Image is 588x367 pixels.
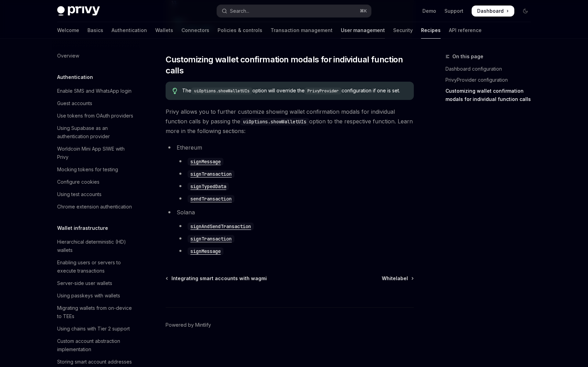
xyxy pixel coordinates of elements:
[472,6,514,17] a: Dashboard
[57,178,99,186] div: Configure cookies
[57,304,136,320] div: Migrating wallets from on-device to TEEs
[452,52,483,61] span: On this page
[52,85,140,97] a: Enable SMS and WhatsApp login
[181,22,209,39] a: Connectors
[393,22,413,39] a: Security
[445,63,536,74] a: Dashboard configuration
[52,50,140,62] a: Overview
[240,118,309,125] code: uiOptions.showWalletUIs
[188,158,223,165] code: signMessage
[57,52,79,60] div: Overview
[477,8,504,14] span: Dashboard
[218,22,262,39] a: Policies & controls
[171,275,267,282] span: Integrating smart accounts with wagmi
[188,247,223,254] a: signMessage
[52,277,140,289] a: Server-side user wallets
[188,223,254,230] a: signAndSendTransaction
[188,170,234,177] a: signTransaction
[52,323,140,335] a: Using chains with Tier 2 support
[57,258,136,275] div: Enabling users or servers to execute transactions
[52,302,140,323] a: Migrating wallets from on-device to TEEs
[382,275,413,282] a: Whitelabel
[155,22,173,39] a: Wallets
[57,112,133,120] div: Use tokens from OAuth providers
[520,6,531,17] button: Toggle dark mode
[188,183,229,190] code: signTypedData
[445,74,536,85] a: PrivyProvider configuration
[57,124,136,141] div: Using Supabase as an authentication provider
[166,322,211,328] a: Powered by Mintlify
[52,176,140,188] a: Configure cookies
[421,22,441,39] a: Recipes
[188,158,223,165] a: signMessage
[87,22,103,39] a: Basics
[52,335,140,356] a: Custom account abstraction implementation
[188,235,234,243] code: signTransaction
[444,8,463,14] a: Support
[182,87,407,94] span: The option will override the configuration if one is set.
[57,99,92,108] div: Guest accounts
[57,87,132,95] div: Enable SMS and WhatsApp login
[191,88,252,94] code: uiOptions.showWalletUIs
[57,203,132,211] div: Chrome extension authentication
[188,170,234,178] code: signTransaction
[305,88,342,94] code: PrivyProvider
[112,22,147,39] a: Authentication
[382,275,408,282] span: Whitelabel
[57,292,120,300] div: Using passkeys with wallets
[57,224,108,232] h5: Wallet infrastructure
[172,88,177,94] svg: Tip
[57,73,93,81] h5: Authentication
[57,279,112,287] div: Server-side user wallets
[57,238,136,254] div: Hierarchical deterministic (HD) wallets
[52,143,140,163] a: Worldcoin Mini App SIWE with Privy
[57,358,132,366] div: Storing smart account addresses
[449,22,482,39] a: API reference
[166,107,414,136] span: Privy allows you to further customize showing wallet confirmation modals for individual function ...
[57,6,100,16] img: dark logo
[188,223,254,230] code: signAndSendTransaction
[57,190,102,198] div: Using test accounts
[166,143,414,203] li: Ethereum
[52,163,140,176] a: Mocking tokens for testing
[57,337,136,354] div: Custom account abstraction implementation
[271,22,333,39] a: Transaction management
[57,325,130,333] div: Using chains with Tier 2 support
[52,236,140,256] a: Hierarchical deterministic (HD) wallets
[217,5,371,17] button: Open search
[57,145,136,161] div: Worldcoin Mini App SIWE with Privy
[422,8,436,14] a: Demo
[166,207,414,256] li: Solana
[166,54,414,76] span: Customizing wallet confirmation modals for individual function calls
[57,165,118,174] div: Mocking tokens for testing
[57,22,79,39] a: Welcome
[188,195,234,203] code: sendTransaction
[360,8,367,14] span: ⌘ K
[341,22,385,39] a: User management
[52,289,140,302] a: Using passkeys with wallets
[52,256,140,277] a: Enabling users or servers to execute transactions
[188,195,234,202] a: sendTransaction
[188,183,229,190] a: signTypedData
[445,85,536,105] a: Customizing wallet confirmation modals for individual function calls
[188,247,223,255] code: signMessage
[52,188,140,201] a: Using test accounts
[52,122,140,143] a: Using Supabase as an authentication provider
[52,110,140,122] a: Use tokens from OAuth providers
[52,201,140,213] a: Chrome extension authentication
[188,235,234,242] a: signTransaction
[52,97,140,110] a: Guest accounts
[166,275,267,282] a: Integrating smart accounts with wagmi
[230,7,249,15] div: Search...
